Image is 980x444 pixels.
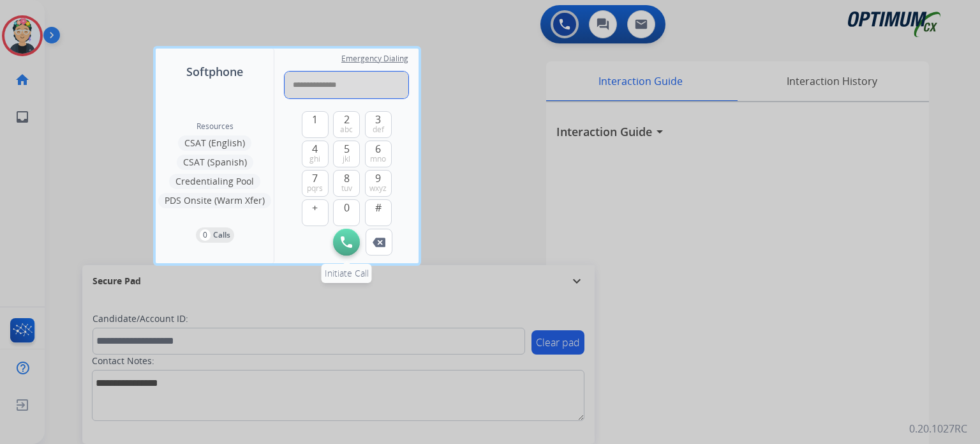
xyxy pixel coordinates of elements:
button: 8tuv [333,170,360,197]
button: 2abc [333,111,360,138]
span: pqrs [307,183,323,194]
span: 4 [312,141,318,157]
span: 3 [375,112,381,127]
p: 0.20.1027RC [909,421,967,436]
button: PDS Onsite (Warm Xfer) [158,193,271,208]
span: 9 [375,171,381,186]
span: tuv [341,183,352,194]
button: # [365,199,392,226]
span: Resources [197,121,234,132]
span: + [312,200,318,215]
span: 6 [375,141,381,157]
span: Initiate Call [325,267,369,279]
p: 0 [200,229,211,241]
span: ghi [309,154,320,164]
span: abc [340,125,353,135]
span: def [373,125,384,135]
button: 1 [302,111,329,138]
button: 0 [333,199,360,226]
span: wxyz [369,183,387,194]
button: 9wxyz [365,170,392,197]
span: # [375,200,382,215]
span: mno [370,154,386,164]
img: call-button [373,238,385,247]
button: 4ghi [302,141,329,167]
button: CSAT (Spanish) [177,155,253,170]
p: Calls [213,229,230,241]
img: call-button [341,236,352,248]
span: Softphone [186,63,243,80]
button: Credentialing Pool [169,174,260,189]
button: Initiate Call [333,229,360,256]
button: + [302,199,329,226]
button: 3def [365,111,392,138]
span: 5 [344,141,350,157]
button: 7pqrs [302,170,329,197]
span: 0 [344,200,350,215]
span: 1 [312,112,318,127]
span: 8 [344,171,350,186]
button: 0Calls [196,227,234,243]
button: 6mno [365,141,392,167]
span: 2 [344,112,350,127]
button: CSAT (English) [178,135,251,151]
span: Emergency Dialing [341,54,408,64]
span: jkl [343,154,350,164]
span: 7 [312,171,318,186]
button: 5jkl [333,141,360,167]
